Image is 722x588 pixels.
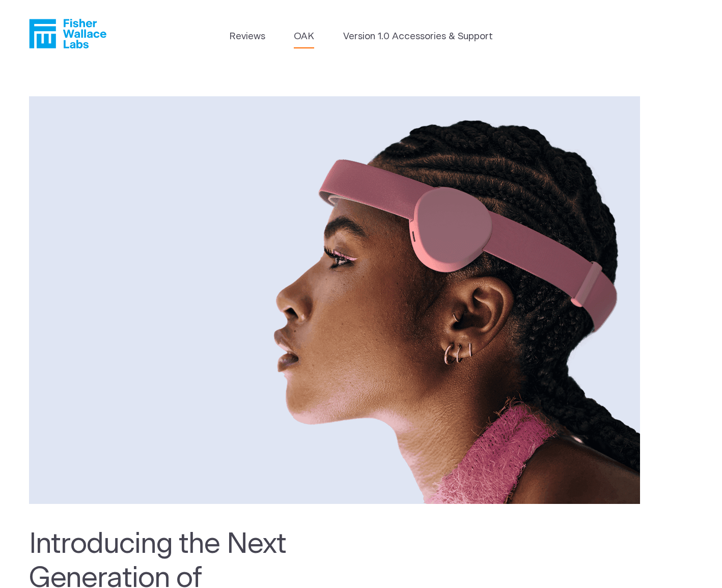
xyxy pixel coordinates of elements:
a: OAK [294,30,314,44]
a: Reviews [229,30,265,44]
a: Version 1.0 Accessories & Support [343,30,493,44]
img: woman_oak_pink.png [29,96,640,504]
a: Fisher Wallace [29,19,106,48]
